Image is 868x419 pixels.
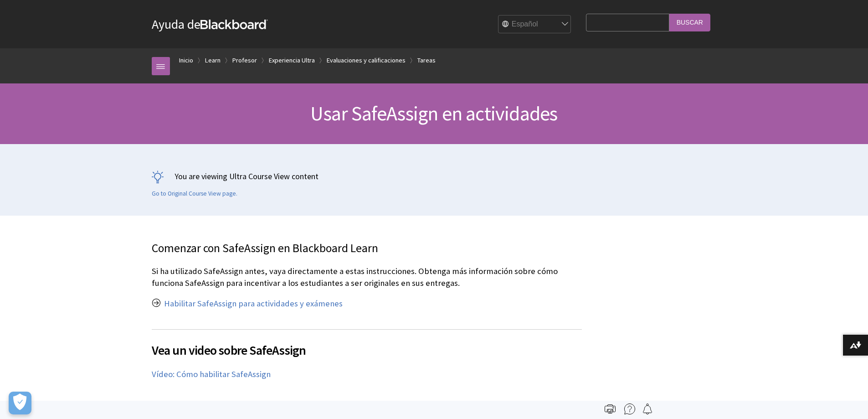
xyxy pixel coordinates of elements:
p: Si ha utilizado SafeAssign antes, vaya directamente a estas instrucciones. Obtenga más informació... [152,265,582,289]
select: Site Language Selector [498,16,571,34]
a: Evaluaciones y calificaciones [327,55,406,66]
a: Habilitar SafeAssign para actividades y exámenes [164,298,343,309]
span: Usar SafeAssign en actividades [310,101,557,126]
a: Go to Original Course View page. [152,190,237,198]
strong: Blackboard [200,20,268,29]
a: Learn [205,55,221,66]
p: Comenzar con SafeAssign en Blackboard Learn [152,240,582,257]
img: Print [605,403,616,414]
input: Buscar [669,14,710,31]
a: Inicio [179,55,193,66]
p: You are viewing Ultra Course View content [152,171,717,182]
a: Ayuda deBlackboard [152,16,268,32]
a: Tareas [417,55,436,66]
a: Profesor [232,55,257,66]
img: More help [624,403,635,414]
a: Experiencia Ultra [269,55,315,66]
h2: Vea un video sobre SafeAssign [152,329,582,360]
button: Abrir preferencias [9,392,31,414]
img: Follow this page [642,403,653,414]
a: Vídeo: Cómo habilitar SafeAssign [152,369,271,380]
